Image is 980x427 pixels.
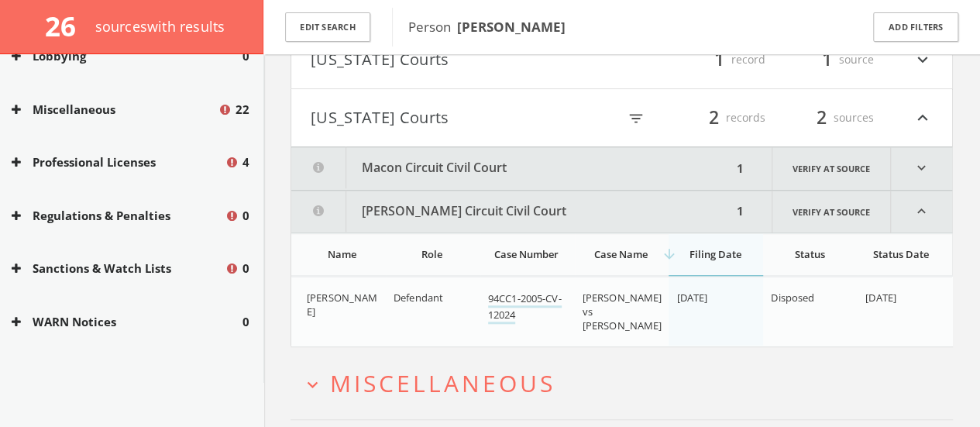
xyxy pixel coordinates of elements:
[707,46,731,73] span: 1
[12,313,242,331] button: WARN Notices
[302,374,323,395] i: expand_more
[815,46,839,73] span: 1
[95,17,225,36] span: source s with results
[732,191,748,232] div: 1
[583,247,660,261] div: Case Name
[242,47,249,65] span: 0
[330,367,555,399] span: Miscellaneous
[772,147,891,190] a: Verify at source
[236,101,249,119] span: 22
[702,104,726,131] span: 2
[291,147,732,190] button: Macon Circuit Civil Court
[661,246,676,262] i: arrow_downward
[242,260,249,277] span: 0
[12,153,225,171] button: Professional Licenses
[311,46,622,73] button: [US_STATE] Courts
[672,105,765,131] div: records
[488,291,562,324] a: 94CC1-2005-CV-12024
[771,291,814,305] span: Disposed
[488,247,566,261] div: Case Number
[394,291,443,305] span: Defendant
[45,8,89,44] span: 26
[12,101,218,119] button: Miscellaneous
[771,247,848,261] div: Status
[307,291,377,319] span: [PERSON_NAME]
[772,191,891,232] a: Verify at source
[672,46,765,73] div: record
[457,18,566,36] b: [PERSON_NAME]
[865,247,937,261] div: Status Date
[676,247,754,261] div: Filing Date
[732,147,748,190] div: 1
[307,247,377,261] div: Name
[810,104,834,131] span: 2
[781,46,874,73] div: source
[311,105,617,131] button: [US_STATE] Courts
[394,247,471,261] div: Role
[781,105,874,131] div: sources
[12,260,225,277] button: Sanctions & Watch Lists
[628,110,645,127] i: filter_list
[242,153,249,171] span: 4
[242,207,249,225] span: 0
[242,313,249,331] span: 0
[913,46,933,73] i: expand_more
[873,12,958,43] button: Add Filters
[891,147,952,190] i: expand_more
[891,191,952,232] i: expand_less
[583,291,662,332] span: [PERSON_NAME] vs [PERSON_NAME]
[12,207,225,225] button: Regulations & Penalties
[12,47,242,65] button: Lobbying
[913,105,933,131] i: expand_less
[291,191,732,232] button: [PERSON_NAME] Circuit Civil Court
[291,277,952,346] div: grid
[285,12,370,43] button: Edit Search
[865,291,896,305] span: [DATE]
[676,291,707,305] span: [DATE]
[302,370,953,396] button: expand_moreMiscellaneous
[408,18,566,36] span: Person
